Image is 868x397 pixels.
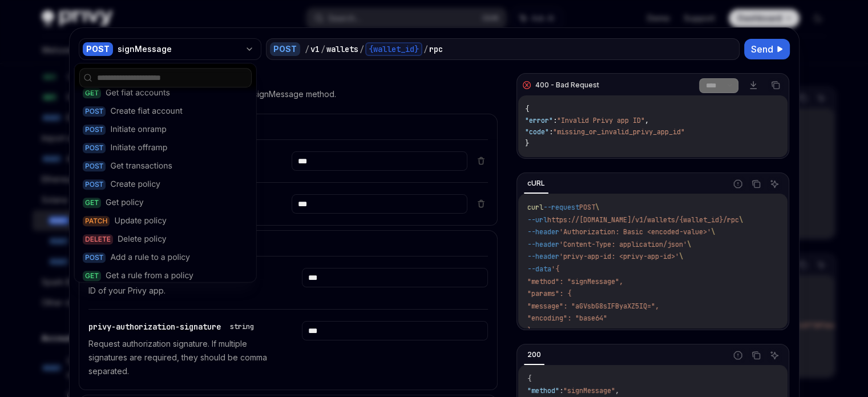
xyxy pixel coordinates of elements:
span: , [615,386,619,395]
span: --data [527,264,551,274]
div: POST [83,42,113,56]
span: "encoding": "base64" [527,314,607,323]
span: \ [711,227,715,236]
a: GETGet a rule from a policy [79,267,252,285]
div: POST [83,161,106,171]
button: Send [744,39,790,59]
div: 200 [524,348,544,362]
div: signMessage [79,73,498,86]
button: Copy the contents from the code block [749,348,764,363]
div: 400 - Bad Request [535,81,599,90]
a: POSTAdd a rule to a policy [79,248,252,267]
div: / [305,43,309,55]
div: Get a rule from a policy [106,270,193,282]
span: \ [679,252,683,261]
a: POSTCreate policy [79,175,252,194]
button: Copy the contents from the code block [768,78,783,93]
div: rpc [429,43,443,55]
span: --header [527,227,559,236]
button: Report incorrect code [730,177,745,191]
div: GET [83,88,101,98]
span: : [553,116,557,125]
div: Get policy [106,197,143,208]
a: GETGet policy [79,194,252,212]
span: { [527,374,531,383]
span: curl [527,203,543,212]
div: POST [83,179,106,190]
div: / [321,43,325,55]
div: / [360,43,364,55]
span: --header [527,240,559,249]
span: "params": { [527,289,571,298]
span: \ [687,240,691,249]
button: expand input section [79,230,498,256]
div: / [423,43,428,55]
span: "signMessage" [563,386,615,395]
a: PATCHUpdate policy [79,212,252,230]
span: "method": "signMessage", [527,277,623,286]
div: Delete policy [118,234,167,245]
span: \ [595,203,599,212]
div: Update policy [114,215,166,227]
p: ID of your Privy app. [88,284,274,298]
span: "code" [525,127,549,137]
button: Copy the contents from the code block [749,177,764,191]
button: Report incorrect code [730,348,745,363]
span: 'Content-Type: application/json' [559,240,687,249]
div: privy-authorization-signature [88,321,259,332]
span: 'privy-app-id: <privy-app-id>' [559,252,679,261]
a: POSTCreate fiat account [79,102,252,121]
div: Create policy [110,179,160,190]
span: } [525,139,529,148]
p: Request authorization signature. If multiple signatures are required, they should be comma separa... [88,337,274,378]
span: Send [751,42,773,56]
span: --request [543,203,579,212]
span: "message": "aGVsbG8sIFByaXZ5IQ=", [527,302,659,311]
div: POST [83,252,106,263]
div: string [230,322,254,331]
button: expand input section [79,114,498,139]
span: "missing_or_invalid_privy_app_id" [553,127,685,137]
div: Get transactions [110,161,172,172]
div: cURL [524,177,548,190]
button: Ask AI [767,348,782,363]
span: } [527,326,531,335]
div: v1 [310,43,320,55]
div: Initiate onramp [110,124,166,135]
div: Add a rule to a policy [110,252,190,263]
div: Initiate offramp [110,142,167,154]
div: GET [83,198,101,208]
span: '{ [551,264,559,274]
span: --url [527,215,547,224]
div: POST [83,106,106,117]
span: https://[DOMAIN_NAME]/v1/wallets/{wallet_id}/rpc [547,215,739,224]
div: wallets [326,43,358,55]
div: Create fiat account [110,106,182,117]
div: {wallet_id} [365,42,422,56]
span: --header [527,252,559,261]
a: POSTInitiate onramp [79,121,252,139]
span: "method" [527,386,559,395]
button: Ask AI [767,177,782,191]
span: : [559,386,563,395]
span: { [525,105,529,114]
a: POSTGet transactions [79,157,252,175]
span: "Invalid Privy app ID" [557,116,645,125]
a: POSTInitiate offramp [79,139,252,157]
a: DELETEDelete policy [79,230,252,248]
span: POST [579,203,595,212]
span: \ [739,215,743,224]
span: privy-authorization-signature [88,322,221,332]
div: POST [83,143,106,153]
span: , [645,116,649,125]
span: 'Authorization: Basic <encoded-value>' [559,227,711,236]
div: signMessage [118,43,240,55]
span: : [549,127,553,137]
div: POST [83,125,106,135]
div: POST [270,42,300,56]
div: Get fiat accounts [106,87,170,99]
button: POSTsignMessage [79,37,261,61]
div: GET [83,271,101,281]
div: PATCH [83,216,110,226]
div: DELETE [83,234,113,244]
